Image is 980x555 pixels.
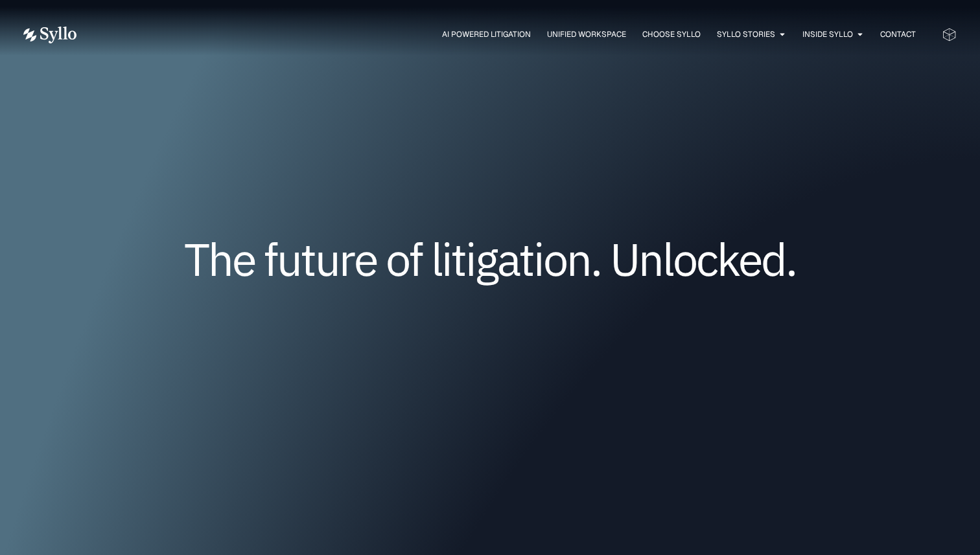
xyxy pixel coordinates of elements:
[717,28,775,40] a: Syllo Stories
[547,28,626,40] a: Unified Workspace
[102,28,916,41] div: Menu Toggle
[880,28,916,40] a: Contact
[102,28,916,41] nav: Menu
[642,28,701,40] a: Choose Syllo
[442,28,531,40] a: AI Powered Litigation
[101,238,879,280] h1: The future of litigation. Unlocked.
[802,28,853,40] a: Inside Syllo
[23,27,76,43] img: Vector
